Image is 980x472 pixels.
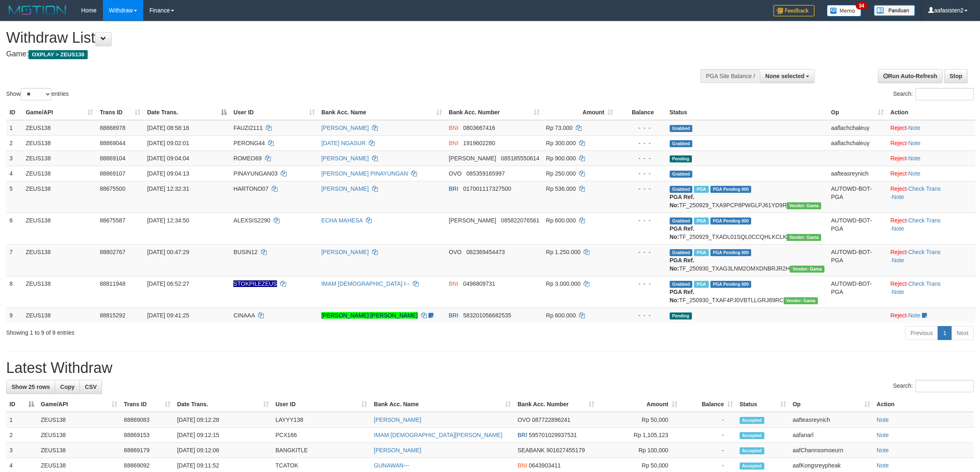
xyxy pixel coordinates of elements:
[100,140,125,146] span: 88869044
[79,380,102,394] a: CSV
[789,428,873,443] td: aafanarl
[694,186,708,193] span: Marked by aaftrukkakada
[887,308,975,323] td: ·
[908,155,921,162] a: Note
[501,155,539,162] span: Copy 085185550614 to clipboard
[147,249,189,255] span: [DATE] 00:47:29
[856,2,867,9] span: 34
[6,166,22,181] td: 4
[449,140,458,146] span: BNI
[233,140,265,146] span: PERONG44
[6,325,402,337] div: Showing 1 to 9 of 9 entries
[892,289,904,295] a: Note
[147,140,189,146] span: [DATE] 09:02:01
[670,155,692,162] span: Pending
[12,384,50,390] span: Show 25 rows
[666,213,828,244] td: TF_250929_TXADL01SQL0CCQHLKCLK
[529,432,577,438] span: Copy 595701029937531 to clipboard
[670,217,693,224] span: Grabbed
[272,397,370,412] th: User ID: activate to sort column ascending
[463,280,495,287] span: Copy 0496809731 to clipboard
[6,276,22,308] td: 8
[890,125,907,131] a: Reject
[517,416,530,423] span: OVO
[514,397,597,412] th: Bank Acc. Number: activate to sort column ascending
[908,312,921,319] a: Note
[877,447,889,453] a: Note
[121,428,174,443] td: 88869153
[6,443,37,458] td: 3
[908,170,921,177] a: Note
[21,88,51,100] select: Showentries
[740,447,764,454] span: Accepted
[233,185,268,192] span: HARTONO07
[6,4,69,16] img: MOTION_logo.png
[666,276,828,308] td: TF_250930_TXAF4PJ0VBTLLGRJ89RC
[670,140,693,147] span: Grabbed
[449,312,458,319] span: BRI
[55,380,80,394] a: Copy
[37,412,121,428] td: ZEUS138
[543,105,617,120] th: Amount: activate to sort column ascending
[877,432,889,438] a: Note
[908,140,921,146] a: Note
[321,170,408,177] a: [PERSON_NAME] PINAYUNGAN
[147,312,189,319] span: [DATE] 09:41:25
[174,412,272,428] td: [DATE] 09:12:28
[773,5,815,16] img: Feedback.jpg
[887,150,975,166] td: ·
[670,171,693,178] span: Grabbed
[449,125,458,131] span: BNI
[666,105,828,120] th: Status
[670,186,693,193] span: Grabbed
[233,217,270,224] span: ALEXSIS2290
[37,428,121,443] td: ZEUS138
[147,217,189,224] span: [DATE] 12:34:50
[887,120,975,136] td: ·
[827,5,861,16] img: Button%20Memo.svg
[546,125,573,131] span: Rp 73.000
[620,154,663,162] div: - - -
[887,105,975,120] th: Action
[765,73,804,79] span: None selected
[37,443,121,458] td: ZEUS138
[546,312,576,319] span: Rp 600.000
[6,412,37,428] td: 1
[174,428,272,443] td: [DATE] 09:12:15
[547,447,585,453] span: Copy 901627455179 to clipboard
[670,257,694,272] b: PGA Ref. No:
[174,443,272,458] td: [DATE] 09:12:06
[321,140,366,146] a: [DATE] NGASUR
[828,105,887,120] th: Op: activate to sort column ascending
[22,120,96,136] td: ZEUS138
[670,312,692,319] span: Pending
[598,428,681,443] td: Rp 1,105,123
[100,249,125,255] span: 88802767
[147,155,189,162] span: [DATE] 09:04:04
[908,249,941,255] a: Check Trans
[893,380,974,392] label: Search:
[374,462,409,469] a: GUNAWAN---
[887,276,975,308] td: · ·
[874,5,915,16] img: panduan.png
[546,170,576,177] span: Rp 250.000
[546,217,576,224] span: Rp 600.000
[374,432,502,438] a: IMAM [DEMOGRAPHIC_DATA][PERSON_NAME]
[878,69,943,83] a: Run Auto-Refresh
[670,225,694,240] b: PGA Ref. No:
[681,443,736,458] td: -
[6,120,22,136] td: 1
[100,125,125,131] span: 88868978
[620,280,663,288] div: - - -
[230,105,318,120] th: User ID: activate to sort column ascending
[6,181,22,213] td: 5
[121,443,174,458] td: 88869179
[670,289,694,303] b: PGA Ref. No:
[233,125,263,131] span: FAUZI2111
[6,150,22,166] td: 3
[321,249,369,255] a: [PERSON_NAME]
[121,397,174,412] th: Trans ID: activate to sort column ascending
[951,326,974,340] a: Next
[233,280,277,287] span: Nama rekening ada tanda titik/strip, harap diedit
[272,443,370,458] td: BANGKITLE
